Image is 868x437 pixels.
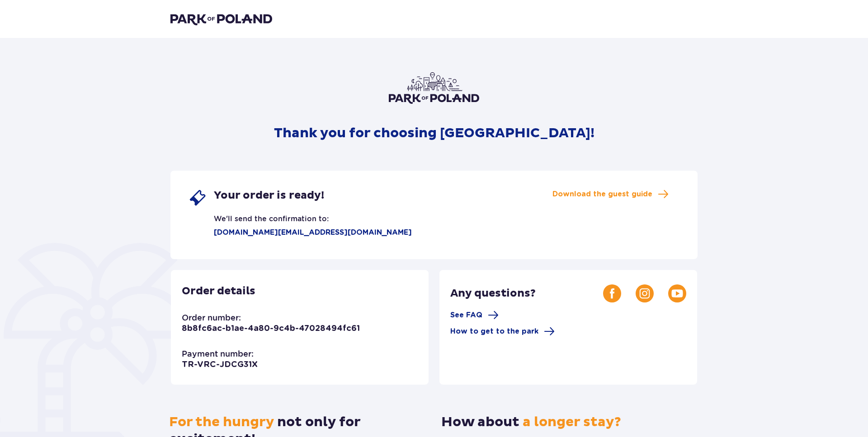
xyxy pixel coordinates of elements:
p: How about [441,414,621,431]
span: a longer stay? [523,414,621,430]
a: Download the guest guide [552,189,669,200]
img: Instagram [636,284,654,302]
a: See FAQ [450,310,499,321]
p: Thank you for choosing [GEOGRAPHIC_DATA]! [274,125,594,142]
img: Park of Poland logo [389,72,479,104]
p: Order details [182,284,255,298]
span: See FAQ [450,310,482,320]
span: Download the guest guide [552,189,652,199]
p: [DOMAIN_NAME][EMAIL_ADDRESS][DOMAIN_NAME] [189,228,412,237]
img: Facebook [603,284,621,302]
img: Park of Poland logo [170,13,272,25]
p: Payment number: [182,349,254,359]
p: TR-VRC-JDCG31X [182,359,258,370]
p: Any questions? [450,287,603,300]
span: For the hungry [169,414,274,430]
p: We'll send the confirmation to: [189,207,329,224]
p: Order number: [182,312,241,323]
span: Your order is ready! [214,189,324,202]
p: 8b8fc6ac-b1ae-4a80-9c4b-47028494fc61 [182,323,360,334]
span: How to get to the park [450,326,538,336]
a: How to get to the park [450,326,555,337]
img: single ticket icon [189,189,207,207]
img: Youtube [668,284,686,302]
